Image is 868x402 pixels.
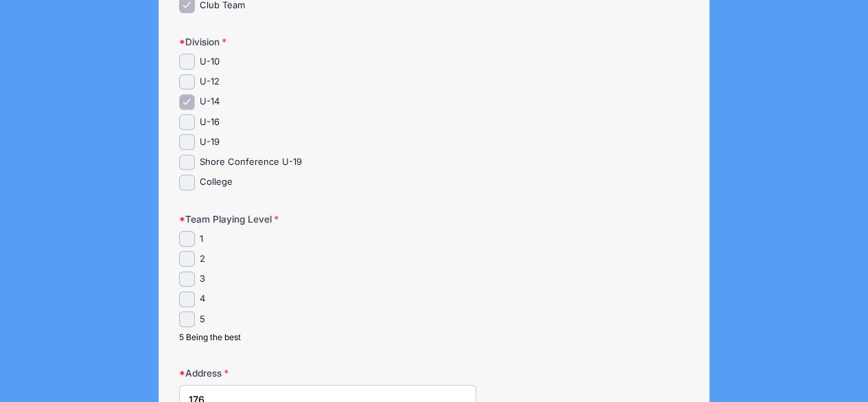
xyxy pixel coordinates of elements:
[200,75,220,89] label: U-12
[179,366,349,380] label: Address
[179,212,349,226] label: Team Playing Level
[200,135,220,149] label: U-19
[200,232,203,246] label: 1
[200,55,220,69] label: U-10
[200,155,302,169] label: Shore Conference U-19
[179,331,476,344] div: 5 Being the best
[200,252,205,266] label: 2
[200,95,220,109] label: U-14
[200,175,233,189] label: College
[200,115,220,129] label: U-16
[200,313,205,326] label: 5
[200,272,205,286] label: 3
[200,292,205,306] label: 4
[179,35,349,49] label: Division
